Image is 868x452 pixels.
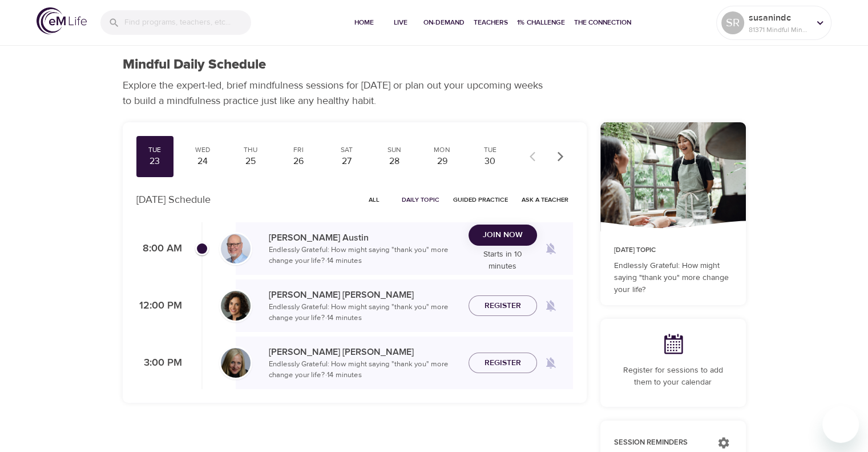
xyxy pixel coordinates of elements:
[356,191,393,209] button: All
[469,225,537,246] button: Join Now
[449,191,512,209] button: Guided Practice
[350,17,378,29] span: Home
[269,302,459,324] p: Endlessly Grateful: How might saying "thank you" more change your life? · 14 minutes
[188,155,217,168] div: 24
[749,25,809,35] p: 81371 Mindful Minutes
[476,155,504,168] div: 30
[37,7,87,34] img: logo
[822,406,859,443] iframe: Button to launch messaging window
[284,145,313,155] div: Fri
[188,145,217,155] div: Wed
[221,291,251,321] img: Ninette_Hupp-min.jpg
[380,145,409,155] div: Sun
[469,295,537,317] button: Register
[269,231,459,245] p: [PERSON_NAME] Austin
[397,191,444,209] button: Daily Topic
[485,356,521,370] span: Register
[269,245,459,267] p: Endlessly Grateful: How might saying "thank you" more change your life? · 14 minutes
[614,365,732,389] p: Register for sessions to add them to your calendar
[332,155,361,168] div: 27
[141,155,169,168] div: 23
[136,355,182,371] p: 3:00 PM
[423,17,465,29] span: On-Demand
[522,194,568,205] span: Ask a Teacher
[402,194,439,205] span: Daily Topic
[614,245,732,255] p: [DATE] Topic
[428,145,457,155] div: Mon
[332,145,361,155] div: Sat
[123,78,551,109] p: Explore the expert-led, brief mindfulness sessions for [DATE] or plan out your upcoming weeks to ...
[269,345,459,359] p: [PERSON_NAME] [PERSON_NAME]
[614,437,706,449] p: Session Reminders
[614,260,732,296] p: Endlessly Grateful: How might saying "thank you" more change your life?
[453,194,508,205] span: Guided Practice
[236,145,265,155] div: Thu
[749,11,809,25] p: susanindc
[269,288,459,302] p: [PERSON_NAME] [PERSON_NAME]
[221,234,251,263] img: Jim_Austin_Headshot_min.jpg
[136,192,211,207] p: [DATE] Schedule
[517,17,565,29] span: 1% Challenge
[517,191,573,209] button: Ask a Teacher
[361,194,388,205] span: All
[483,228,523,242] span: Join Now
[469,249,537,273] p: Starts in 10 minutes
[574,17,631,29] span: The Connection
[123,57,266,73] h1: Mindful Daily Schedule
[721,11,744,34] div: SR
[537,235,564,262] span: Remind me when a class goes live every Tuesday at 8:00 AM
[485,299,521,313] span: Register
[141,145,169,155] div: Tue
[221,348,251,378] img: Diane_Renz-min.jpg
[387,17,414,29] span: Live
[269,359,459,381] p: Endlessly Grateful: How might saying "thank you" more change your life? · 14 minutes
[428,155,457,168] div: 29
[124,10,251,35] input: Find programs, teachers, etc...
[136,241,182,257] p: 8:00 AM
[474,17,508,29] span: Teachers
[476,145,504,155] div: Tue
[284,155,313,168] div: 26
[469,353,537,374] button: Register
[136,298,182,314] p: 12:00 PM
[236,155,265,168] div: 25
[537,292,564,319] span: Remind me when a class goes live every Tuesday at 12:00 PM
[380,155,409,168] div: 28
